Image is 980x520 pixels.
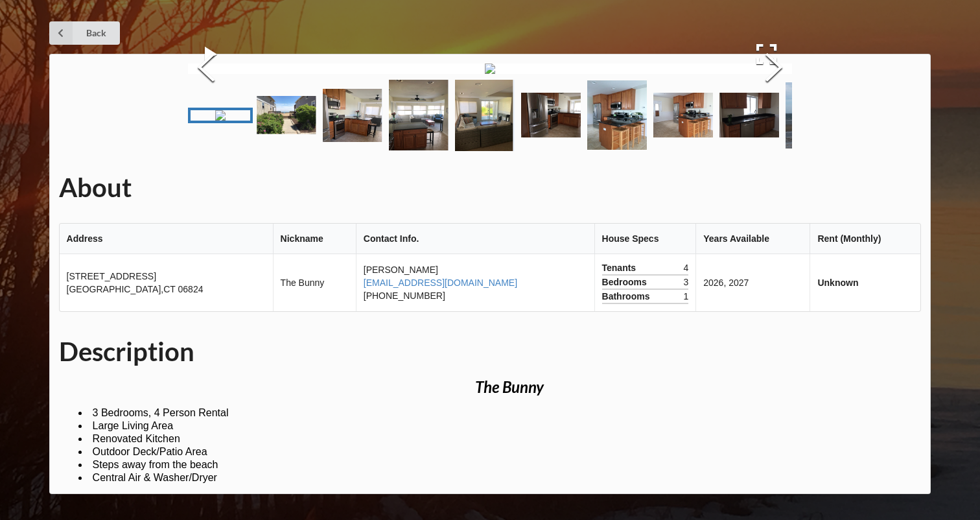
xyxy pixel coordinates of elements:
li: Large Living Area [78,420,174,432]
button: Open Fullscreen [740,36,792,73]
h1: About [59,171,922,204]
th: Rent (Monthly) [810,224,920,254]
h1: Description [59,335,922,368]
a: Back [49,21,120,45]
a: Go to Slide 3 [320,86,385,145]
span: 1 [683,290,688,303]
a: Go to Slide 6 [519,90,583,140]
a: Go to Slide 4 [386,77,451,153]
div: Thumbnail Navigation [188,77,792,154]
img: IMG_1068.JPG [719,93,779,137]
span: Bedrooms [602,276,650,289]
img: IMG_1055.JPG [587,80,647,150]
span: Bathrooms [602,290,653,303]
li: Renovated Kitchen [78,432,180,445]
img: IMG_1065.JPG [653,93,713,137]
span: [GEOGRAPHIC_DATA] , CT 06824 [67,284,204,294]
li: 3 Bedrooms, 4 Person Rental [78,407,229,420]
i: The Bunny [475,377,544,396]
a: Go to Slide 2 [254,93,319,137]
span: [STREET_ADDRESS] [67,271,156,281]
span: 4 [683,261,688,274]
th: Nickname [273,224,356,254]
img: IMG_1054.JPG [521,93,581,137]
th: Address [60,224,273,254]
a: Go to Slide 9 [717,90,782,140]
a: Go to Slide 8 [651,90,716,140]
img: image002.png [323,89,382,142]
img: image004.png [455,80,515,151]
a: [EMAIL_ADDRESS][DOMAIN_NAME] [364,278,517,288]
a: Go to Slide 7 [585,78,649,152]
th: House Specs [594,224,696,254]
span: 3 [683,276,688,289]
td: [PERSON_NAME] [PHONE_NUMBER] [356,254,594,311]
img: image001.png [257,96,316,134]
button: Previous Slide [188,10,224,128]
a: Go to Slide 5 [452,77,517,154]
img: 745_fairfield_neach%2FIMG_5176.PNG [485,64,495,74]
img: image003.png [389,80,449,150]
li: Steps away from the beach [78,458,218,471]
th: Contact Info. [356,224,594,254]
li: Central Air & Washer/Dryer [78,471,217,484]
b: Unknown [817,278,858,288]
th: Years Available [695,224,810,254]
td: 2026, 2027 [695,254,810,311]
span: Tenants [602,261,640,274]
td: The Bunny [273,254,356,311]
li: Outdoor Deck/Patio Area [78,445,207,458]
button: Next Slide [756,10,792,128]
